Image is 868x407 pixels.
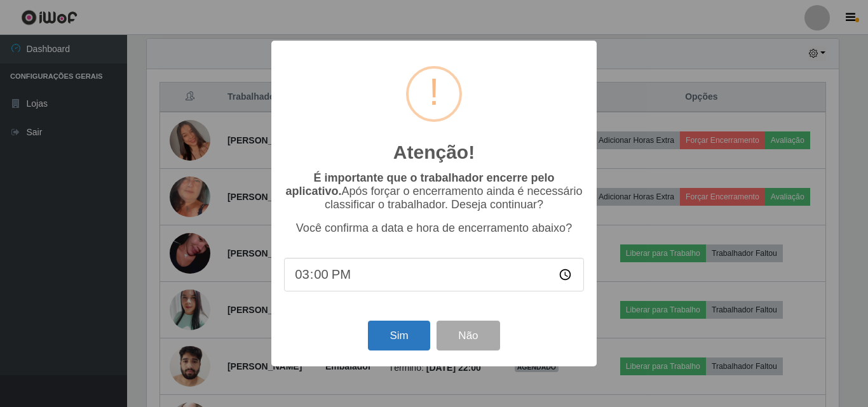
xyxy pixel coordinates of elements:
b: É importante que o trabalhador encerre pelo aplicativo. [285,171,554,197]
h2: Atenção! [393,141,475,164]
p: Você confirma a data e hora de encerramento abaixo? [284,222,584,235]
button: Sim [368,321,430,350]
p: Após forçar o encerramento ainda é necessário classificar o trabalhador. Deseja continuar? [284,171,584,211]
button: Não [437,321,499,350]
